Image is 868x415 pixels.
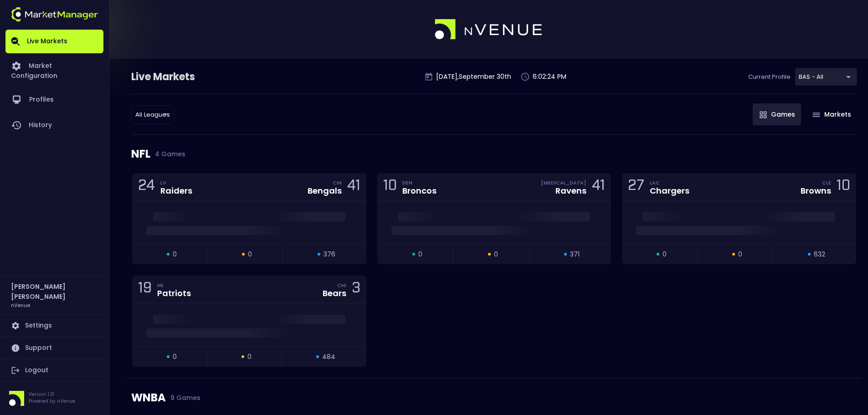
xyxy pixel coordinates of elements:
[322,352,335,362] span: 484
[822,179,831,186] div: CLE
[324,250,335,259] span: 376
[650,187,689,195] div: Chargers
[806,103,857,125] button: Markets
[383,179,397,195] div: 10
[5,337,103,359] a: Support
[570,250,580,259] span: 371
[5,315,103,337] a: Settings
[173,250,177,259] span: 0
[748,72,791,82] p: Current Profile
[5,113,103,138] a: History
[166,394,200,401] span: 9 Games
[628,179,644,195] div: 27
[418,250,422,259] span: 0
[131,135,857,173] div: NFL
[402,187,437,195] div: Broncos
[837,179,850,195] div: 10
[663,250,667,259] span: 0
[5,359,103,381] a: Logout
[173,352,177,362] span: 0
[592,179,605,195] div: 41
[308,187,342,195] div: Bengals
[157,289,191,297] div: Patriots
[131,70,242,84] div: Live Markets
[753,103,801,125] button: Games
[814,250,825,259] span: 632
[157,282,191,289] div: NE
[5,30,103,53] a: Live Markets
[160,179,192,186] div: LV
[533,72,566,82] p: 6:02:24 PM
[541,179,586,186] div: [MEDICAL_DATA]
[5,87,103,113] a: Profiles
[337,282,346,289] div: CHI
[333,179,342,186] div: CIN
[5,53,103,87] a: Market Configuration
[435,19,543,40] img: logo
[352,281,360,298] div: 3
[5,391,103,406] div: Version 1.31Powered by nVenue
[138,179,155,195] div: 24
[650,179,689,186] div: LAC
[160,187,192,195] div: Raiders
[801,187,831,195] div: Browns
[247,352,252,362] span: 0
[555,187,586,195] div: Ravens
[11,302,30,308] h3: nVenue
[323,289,346,297] div: Bears
[795,68,857,86] div: BAS - All
[347,179,360,195] div: 41
[29,398,75,405] p: Powered by nVenue
[738,250,742,259] span: 0
[11,7,98,21] img: logo
[29,391,75,398] p: Version 1.31
[494,250,498,259] span: 0
[11,282,98,302] h2: [PERSON_NAME] [PERSON_NAME]
[436,72,511,82] p: [DATE] , September 30 th
[402,179,437,186] div: DEN
[131,105,174,124] div: BAS - All
[138,281,152,298] div: 19
[760,111,767,118] img: gameIcon
[812,113,820,117] img: gameIcon
[248,250,252,259] span: 0
[150,150,185,158] span: 4 Games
